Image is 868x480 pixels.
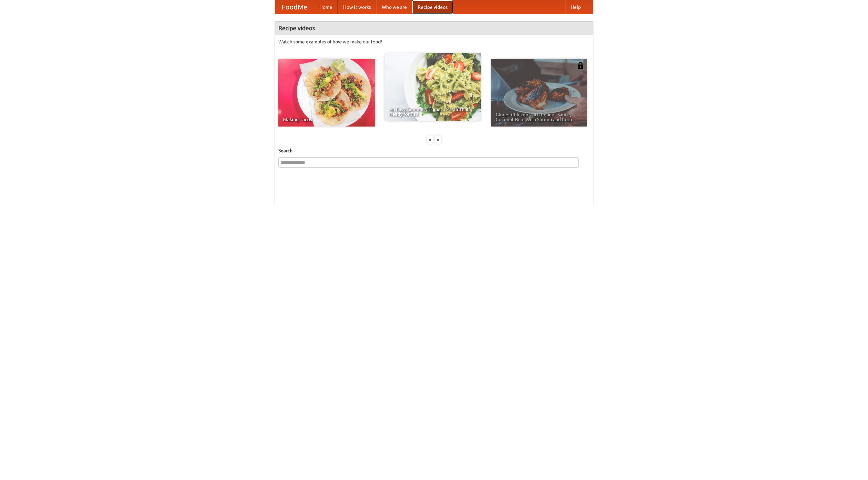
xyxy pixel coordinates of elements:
div: « [427,135,433,144]
span: An Easy, Summery Tomato Pasta That's Ready for Fall [389,107,476,116]
h4: Recipe videos [275,21,593,35]
a: Recipe videos [412,0,453,14]
a: An Easy, Summery Tomato Pasta That's Ready for Fall [384,53,481,121]
a: Who we are [376,0,412,14]
span: Making Tacos [283,117,370,122]
img: 483408.png [577,62,584,69]
a: How it works [338,0,376,14]
div: » [435,135,441,144]
a: Help [565,0,586,14]
a: FoodMe [275,0,314,14]
p: Watch some examples of how we make our food! [278,38,590,45]
a: Home [314,0,338,14]
a: Making Tacos [278,59,375,127]
h5: Search [278,147,590,154]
